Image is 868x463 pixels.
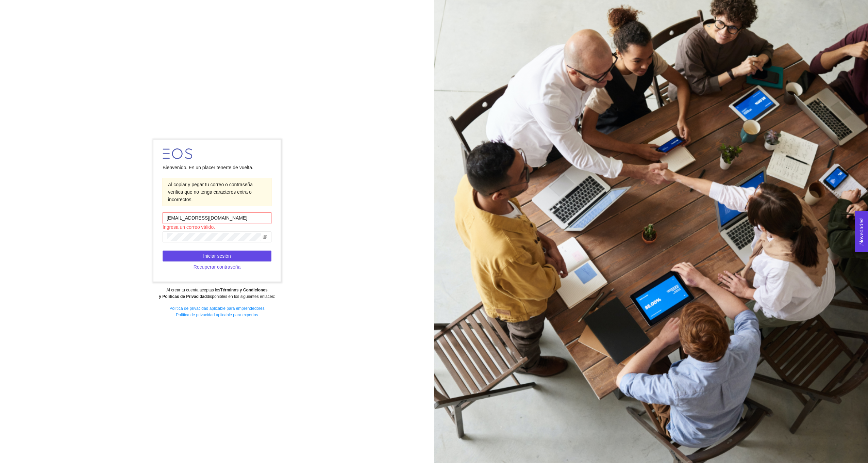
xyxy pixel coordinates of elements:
[163,251,271,261] button: Iniciar sesión
[169,306,265,311] a: Política de privacidad aplicable para emprendedores
[168,181,266,203] div: Al copiar y pegar tu correo o contraseña verifica que no tenga caracteres extra o incorrectos.
[263,235,267,239] span: eye-invisible
[194,263,241,271] span: Recuperar contraseña
[163,223,271,231] div: Ingresa un correo válido.
[163,212,271,223] input: Correo electrónico
[163,261,271,272] button: Recuperar contraseña
[855,211,868,252] button: Open Feedback Widget
[163,148,192,159] img: LOGO
[163,264,271,270] a: Recuperar contraseña
[203,252,231,260] span: Iniciar sesión
[159,288,267,299] strong: Términos y Condiciones y Políticas de Privacidad
[4,287,429,300] div: Al crear tu cuenta aceptas los disponibles en los siguientes enlaces:
[163,164,271,171] div: Bienvenido. Es un placer tenerte de vuelta.
[176,313,258,317] a: Política de privacidad aplicable para expertos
